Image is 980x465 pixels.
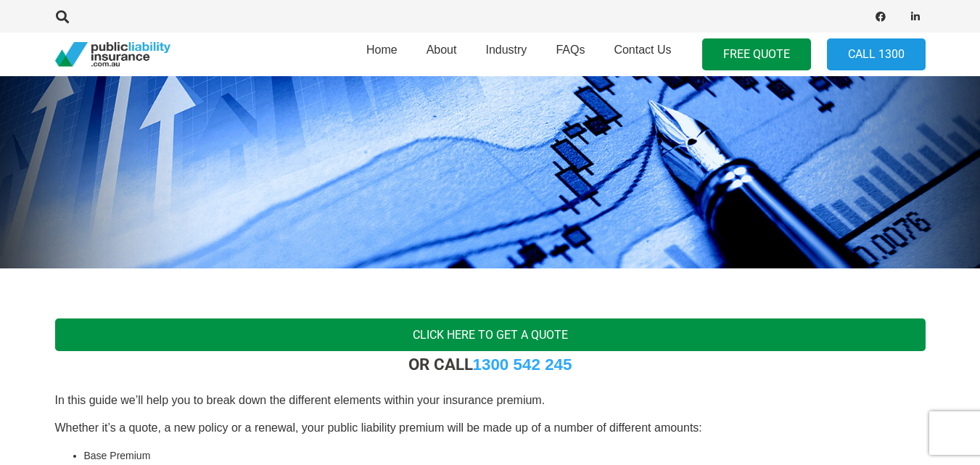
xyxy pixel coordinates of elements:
p: In this guide we’ll help you to break down the different elements within your insurance premium. [55,392,926,408]
a: Facebook [870,7,891,27]
li: Base Premium [84,448,926,464]
strong: OR CALL [408,355,572,374]
a: 1300 542 245 [473,355,572,374]
p: Whether it’s a quote, a new policy or a renewal, your public liability premium will be made up of... [55,420,926,436]
span: About [427,44,457,56]
a: Industry [471,28,541,81]
span: Home [366,44,398,56]
span: Industry [485,44,527,56]
a: Click here to get a quote [55,318,926,351]
a: Search [49,10,78,23]
span: Contact Us [614,44,671,56]
a: FAQs [541,28,599,81]
a: About [412,28,472,81]
a: pli_logotransparent [55,42,170,67]
a: Call 1300 [827,38,926,71]
a: LinkedIn [905,7,926,27]
a: Home [352,28,412,81]
a: FREE QUOTE [702,38,811,71]
span: FAQs [556,44,585,56]
a: Contact Us [599,28,685,81]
